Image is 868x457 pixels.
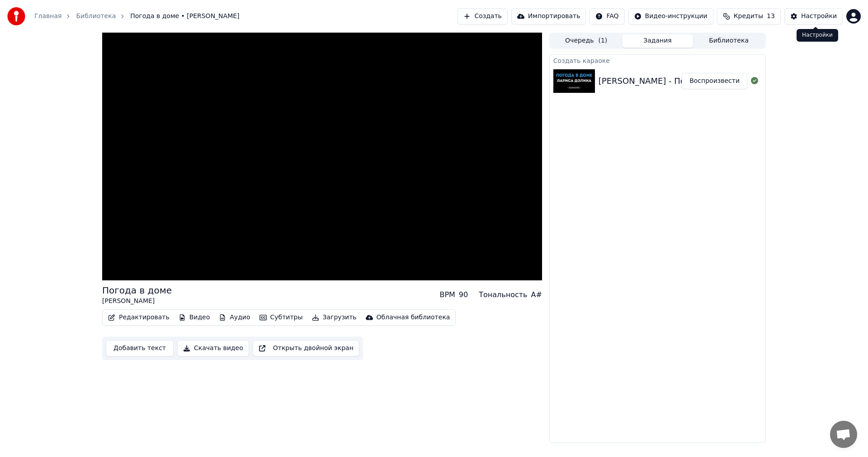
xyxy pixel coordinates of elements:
div: [PERSON_NAME] - Погода в доме [599,75,737,87]
button: FAQ [590,8,624,24]
button: Настройки [784,8,843,24]
button: Задания [622,34,693,48]
div: Настройки [797,29,838,42]
div: Тональность [479,289,527,300]
span: 13 [767,12,775,21]
div: Открытый чат [830,421,857,448]
button: Аудио [215,311,254,324]
a: Библиотека [76,12,116,21]
button: Воспроизвести [682,73,747,89]
a: Главная [34,12,61,21]
div: 90 [459,289,468,300]
div: Облачная библиотека [377,313,450,322]
button: Скачать видео [177,340,249,356]
button: Видео [175,311,214,324]
button: Редактировать [104,311,173,324]
button: Импортировать [511,8,586,24]
span: Погода в доме • [PERSON_NAME] [130,12,239,21]
button: Кредиты13 [717,8,781,24]
div: Настройки [801,12,837,21]
nav: breadcrumb [34,12,240,21]
span: Кредиты [734,12,763,21]
div: Погода в доме [102,284,172,297]
img: youka [7,7,25,25]
button: Открыть двойной экран [253,340,359,356]
button: Субтитры [256,311,307,324]
div: [PERSON_NAME] [102,297,172,306]
div: BPM [439,289,455,300]
button: Создать [458,8,507,24]
span: ( 1 ) [598,36,607,45]
div: A# [531,289,542,300]
button: Загрузить [308,311,360,324]
button: Добавить текст [106,340,174,356]
button: Библиотека [693,34,764,48]
div: Создать караоке [550,55,765,66]
button: Очередь [551,34,622,48]
button: Видео-инструкции [628,8,713,24]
